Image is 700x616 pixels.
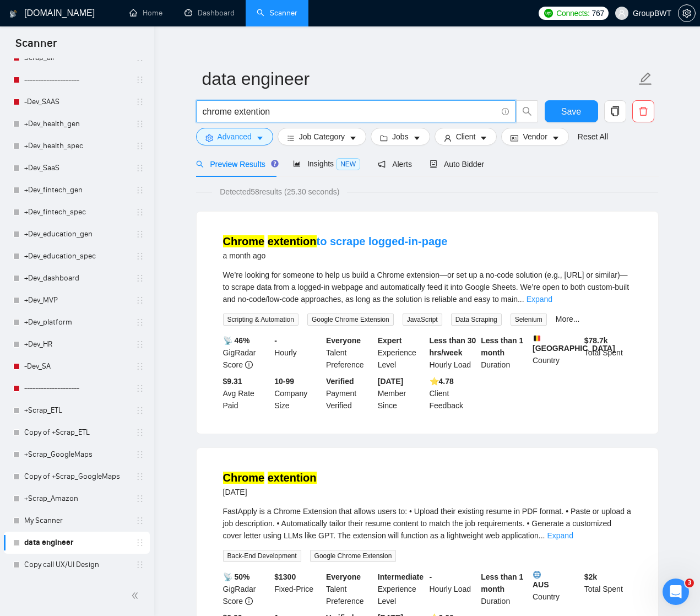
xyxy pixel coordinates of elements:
span: holder [135,252,144,261]
a: Chrome extentionto scrape logged-in-page [223,235,448,247]
span: NEW [336,158,360,170]
button: settingAdvancedcaret-down [196,128,273,145]
span: delete [633,106,654,116]
b: $9.31 [223,377,242,386]
button: setting [678,4,696,22]
b: Everyone [326,336,361,345]
span: user [618,9,626,17]
div: Payment Verified [324,375,376,412]
a: Expand [527,295,552,304]
span: holder [135,274,144,283]
a: Expand [547,531,573,540]
span: holder [135,296,144,305]
span: Jobs [392,131,409,143]
b: Expert [378,336,402,345]
a: +Dev_fintech_gen [24,179,129,201]
span: ... [518,295,524,304]
span: folder [380,134,388,142]
a: Reset All [578,131,608,143]
div: Client Feedback [427,375,479,412]
span: Preview Results [196,160,275,169]
div: a month ago [223,249,448,262]
a: +Dev_HR [24,333,129,355]
a: -Dev_SAAS [24,91,129,113]
b: 📡 46% [223,336,250,345]
a: searchScanner [257,8,297,18]
span: holder [135,538,144,547]
span: holder [135,208,144,217]
button: copy [604,100,626,122]
b: 📡 50% [223,572,250,581]
span: Auto Bidder [430,160,484,169]
span: info-circle [502,108,509,115]
span: 3 [685,579,694,587]
span: holder [135,450,144,459]
a: -------------------- [24,377,129,399]
img: 🌐 [533,571,541,579]
div: Country [530,334,582,371]
a: +Dev_MVP [24,289,129,311]
a: More... [556,315,580,323]
span: info-circle [245,597,253,605]
span: holder [135,120,144,128]
span: Vendor [523,131,547,143]
span: Job Category [299,131,345,143]
b: AUS [533,571,580,589]
button: idcardVendorcaret-down [501,128,568,145]
div: GigRadar Score [221,571,273,607]
b: Intermediate [378,572,424,581]
span: caret-down [256,134,264,142]
button: userClientcaret-down [435,128,497,145]
span: holder [135,98,144,106]
span: Google Chrome Extension [307,314,394,326]
span: holder [135,560,144,569]
a: +Dev_dashboard [24,267,129,289]
iframe: Intercom live chat [663,579,689,605]
img: logo [9,5,17,23]
b: $ 2k [584,572,597,581]
span: search [517,106,538,116]
b: Less than 1 month [481,572,523,593]
span: holder [135,142,144,150]
a: My Scanner [24,510,129,532]
div: Company Size [272,375,324,412]
span: Connects: [556,7,589,19]
div: Avg Rate Paid [221,375,273,412]
b: [DATE] [378,377,403,386]
a: +Dev_health_gen [24,113,129,135]
span: FastApply is a Chrome Extension that allows users to: • Upload their existing resume in PDF forma... [223,507,631,540]
a: +Dev_education_gen [24,223,129,245]
input: Scanner name... [202,65,636,93]
a: Copy of +Scrap_GoogleMaps [24,466,129,488]
a: +Dev_SaaS [24,157,129,179]
span: 767 [592,7,604,19]
a: +Dev_education_spec [24,245,129,267]
span: holder [135,472,144,481]
mark: Chrome [223,472,265,484]
a: -Dev_SA [24,355,129,377]
span: robot [430,160,437,168]
button: delete [632,100,654,122]
div: Duration [479,571,530,607]
span: holder [135,494,144,503]
span: holder [135,516,144,525]
span: user [444,134,452,142]
b: Everyone [326,572,361,581]
span: Alerts [378,160,412,169]
b: - [430,572,432,581]
span: copy [605,106,626,116]
span: Advanced [218,131,252,143]
span: ... [539,531,545,540]
b: Less than 30 hrs/week [430,336,476,357]
span: Back-End Development [223,550,301,562]
div: Experience Level [376,334,427,371]
div: Duration [479,334,530,371]
button: search [516,100,538,122]
input: Search Freelance Jobs... [203,105,497,118]
b: $ 1300 [274,572,296,581]
a: -------------------- [24,69,129,91]
span: holder [135,362,144,371]
div: Hourly Load [427,334,479,371]
a: +Dev_fintech_spec [24,201,129,223]
div: Talent Preference [324,334,376,371]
